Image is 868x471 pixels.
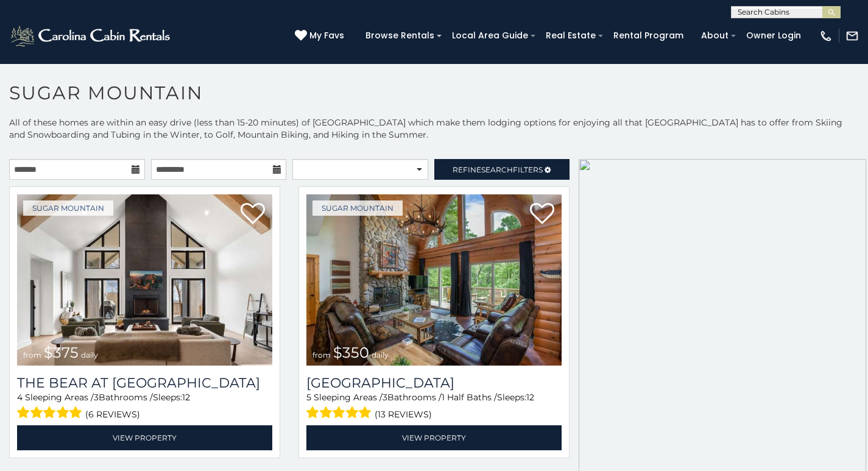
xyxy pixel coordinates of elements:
a: Browse Rentals [359,26,440,45]
span: 3 [383,392,387,403]
div: Sleeping Areas / Bathrooms / Sleeps: [306,391,562,422]
a: Add to favorites [241,202,265,227]
a: View Property [306,425,562,450]
img: mail-regular-white.png [845,29,859,43]
a: View Property [17,425,272,450]
a: About [695,26,735,45]
span: Refine Filters [453,165,543,174]
a: The Bear At [GEOGRAPHIC_DATA] [17,375,272,391]
span: My Favs [309,29,344,42]
a: Sugar Mountain [23,200,113,216]
a: Grouse Moor Lodge from $350 daily [306,194,562,366]
div: Sleeping Areas / Bathrooms / Sleeps: [17,391,272,422]
span: 1 Half Baths / [442,392,497,403]
a: Real Estate [540,26,602,45]
span: $350 [333,344,369,361]
span: 12 [526,392,534,403]
img: Grouse Moor Lodge [306,194,562,366]
span: 4 [17,392,23,403]
span: daily [81,350,98,359]
span: 5 [306,392,311,403]
span: (13 reviews) [375,406,432,422]
a: Sugar Mountain [312,200,403,216]
a: The Bear At Sugar Mountain from $375 daily [17,194,272,366]
img: The Bear At Sugar Mountain [17,194,272,366]
span: 3 [94,392,99,403]
a: [GEOGRAPHIC_DATA] [306,375,562,391]
span: Search [481,165,513,174]
h3: Grouse Moor Lodge [306,375,562,391]
span: from [312,350,331,359]
a: My Favs [295,29,347,43]
span: $375 [44,344,79,361]
a: Local Area Guide [446,26,534,45]
a: Owner Login [740,26,807,45]
img: White-1-2.png [9,24,174,48]
a: Add to favorites [530,202,554,227]
span: from [23,350,41,359]
span: (6 reviews) [85,406,140,422]
a: RefineSearchFilters [434,159,570,180]
span: 12 [182,392,190,403]
span: daily [372,350,389,359]
h3: The Bear At Sugar Mountain [17,375,272,391]
a: Rental Program [607,26,690,45]
img: phone-regular-white.png [819,29,833,43]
